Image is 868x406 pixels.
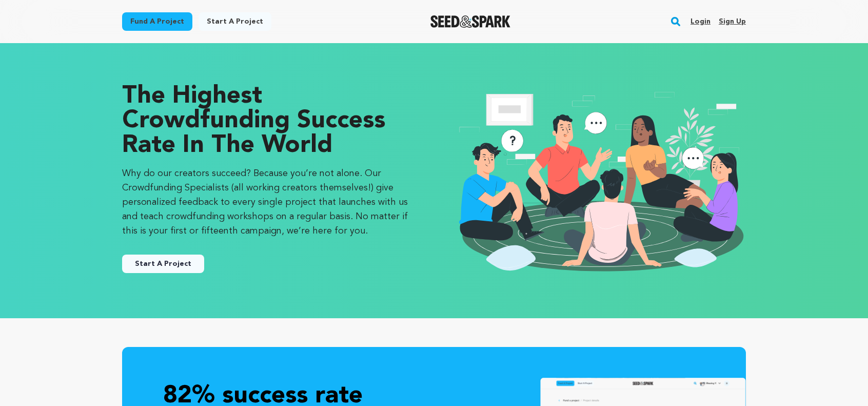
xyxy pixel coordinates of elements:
a: Start a project [199,12,271,31]
a: Fund a project [122,12,192,31]
a: Sign up [719,13,746,30]
img: seedandspark start project illustration image [455,84,746,277]
img: Seed&Spark Logo Dark Mode [430,15,511,28]
a: Seed&Spark Homepage [430,15,511,28]
a: Start A Project [122,255,204,273]
p: The Highest Crowdfunding Success Rate in the World [122,84,413,158]
a: Login [691,13,711,30]
p: Why do our creators succeed? Because you’re not alone. Our Crowdfunding Specialists (all working ... [122,166,413,238]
